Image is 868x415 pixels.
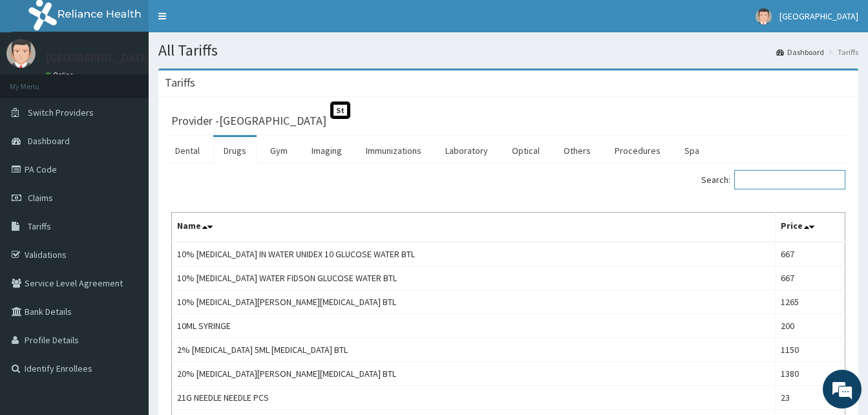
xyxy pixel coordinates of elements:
span: Tariffs [28,220,51,232]
div: Minimize live chat window [212,6,243,37]
th: Name [172,213,776,242]
td: 2% [MEDICAL_DATA] 5ML [MEDICAL_DATA] BTL [172,338,776,362]
td: 667 [775,242,845,266]
p: [GEOGRAPHIC_DATA] [45,52,152,64]
span: Claims [28,192,53,204]
th: Price [775,213,845,242]
input: Search: [734,170,845,189]
h3: Tariffs [165,77,195,89]
span: Dashboard [28,135,70,147]
span: Switch Providers [28,107,94,118]
a: Spa [674,137,710,164]
a: Procedures [604,137,671,164]
img: User Image [756,8,772,25]
a: Laboratory [435,137,498,164]
td: 1150 [775,338,845,362]
td: 667 [775,266,845,290]
li: Tariffs [825,47,858,58]
a: Optical [502,137,550,164]
a: Immunizations [355,137,432,164]
textarea: Type your message and hit 'Enter' [6,277,246,323]
a: Online [45,70,76,80]
a: Others [553,137,601,164]
a: Imaging [301,137,352,164]
a: Dashboard [776,47,824,58]
td: 10ML SYRINGE [172,314,776,338]
td: 20% [MEDICAL_DATA][PERSON_NAME][MEDICAL_DATA] BTL [172,362,776,386]
a: Drugs [213,137,257,164]
img: User Image [6,39,36,68]
span: We're online! [75,125,178,255]
img: d_794563401_company_1708531726252_794563401 [24,65,52,97]
a: Gym [260,137,298,164]
span: [GEOGRAPHIC_DATA] [779,10,858,22]
h1: All Tariffs [158,42,858,59]
td: 200 [775,314,845,338]
td: 23 [775,386,845,410]
div: Chat with us now [67,72,217,89]
a: Dental [165,137,210,164]
td: 10% [MEDICAL_DATA] IN WATER UNIDEX 10 GLUCOSE WATER BTL [172,242,776,266]
td: 21G NEEDLE NEEDLE PCS [172,386,776,410]
label: Search: [701,170,845,189]
h3: Provider - [GEOGRAPHIC_DATA] [171,115,326,127]
td: 10% [MEDICAL_DATA] WATER FIDSON GLUCOSE WATER BTL [172,266,776,290]
td: 1380 [775,362,845,386]
span: St [330,101,350,119]
td: 10% [MEDICAL_DATA][PERSON_NAME][MEDICAL_DATA] BTL [172,290,776,314]
td: 1265 [775,290,845,314]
